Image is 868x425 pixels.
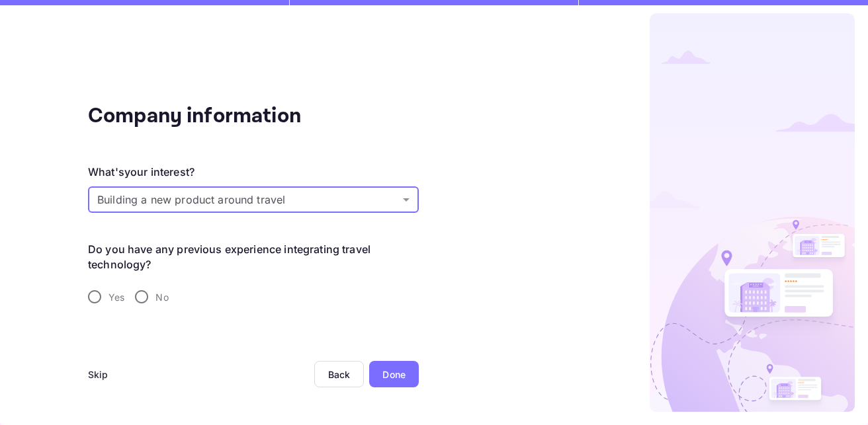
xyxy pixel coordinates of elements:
span: Yes [108,290,124,304]
div: Company information [88,100,353,132]
img: logo [650,13,855,412]
div: Done [382,367,406,381]
div: Without label [88,186,419,213]
div: Skip [88,367,108,381]
div: Back [328,369,351,380]
span: No [155,290,168,304]
legend: Do you have any previous experience integrating travel technology? [88,242,419,272]
div: travel-experience [88,283,419,311]
div: What's your interest? [88,164,195,180]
